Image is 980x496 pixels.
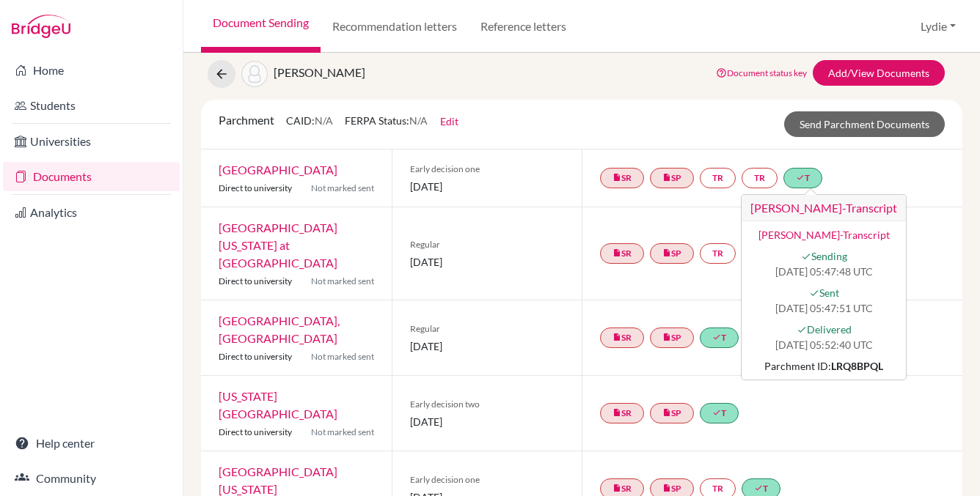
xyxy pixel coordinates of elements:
[700,327,739,348] a: doneT
[12,15,70,38] img: Bridge-U
[754,484,763,492] i: done
[600,327,644,348] a: insert_drive_fileSR
[612,248,621,257] i: insert_drive_file
[410,398,565,411] span: Early decision two
[783,168,822,188] a: doneT[PERSON_NAME]-Transcript [PERSON_NAME]-Transcript doneSending [DATE] 05:47:48 UTC doneSent [...
[612,333,621,341] i: insert_drive_file
[612,408,621,417] i: insert_drive_file
[311,426,374,439] span: Not marked sent
[3,56,180,85] a: Home
[914,12,962,40] button: Lydie
[750,264,897,279] span: [DATE] 05:47:48 UTC
[797,325,807,335] i: done
[700,168,736,188] a: TR
[410,473,565,486] span: Early decision one
[219,389,337,421] a: [US_STATE][GEOGRAPHIC_DATA]
[410,254,565,270] span: [DATE]
[809,288,819,298] i: done
[219,113,274,127] span: Parchment
[219,221,337,270] a: [GEOGRAPHIC_DATA][US_STATE] at [GEOGRAPHIC_DATA]
[612,484,621,492] i: insert_drive_file
[311,275,374,288] span: Not marked sent
[750,248,897,264] span: Sending
[3,198,180,227] a: Analytics
[700,403,739,423] a: doneT
[219,275,292,286] span: Direct to university
[750,300,897,316] span: [DATE] 05:47:51 UTC
[662,484,671,492] i: insert_drive_file
[219,314,340,345] a: [GEOGRAPHIC_DATA], [GEOGRAPHIC_DATA]
[662,333,671,341] i: insert_drive_file
[600,168,644,188] a: insert_drive_fileSR
[650,243,694,264] a: insert_drive_fileSP
[410,322,565,336] span: Regular
[286,114,333,127] span: CAID:
[600,403,644,423] a: insert_drive_fileSR
[410,163,565,176] span: Early decision one
[742,195,906,221] h3: [PERSON_NAME]-Transcript
[662,173,671,182] i: insert_drive_file
[662,248,671,257] i: insert_drive_file
[750,322,897,337] span: Delivered
[410,338,565,354] span: [DATE]
[650,403,694,423] a: insert_drive_fileSP
[750,337,897,352] span: [DATE] 05:52:40 UTC
[700,243,736,264] a: TR
[784,111,945,137] a: Send Parchment Documents
[813,60,945,86] a: Add/View Documents
[410,414,565,429] span: [DATE]
[219,426,292,437] span: Direct to university
[3,162,180,191] a: Documents
[801,251,811,262] i: done
[439,113,459,130] button: Edit
[311,350,374,363] span: Not marked sent
[219,464,337,496] a: [GEOGRAPHIC_DATA][US_STATE]
[612,173,621,182] i: insert_drive_file
[219,182,292,193] span: Direct to university
[409,114,428,127] span: N/A
[3,429,180,458] a: Help center
[410,238,565,251] span: Regular
[219,351,292,362] span: Direct to university
[662,408,671,417] i: insert_drive_file
[742,168,778,188] a: TR
[600,243,644,264] a: insert_drive_fileSR
[758,229,890,241] a: [PERSON_NAME]-Transcript
[410,179,565,194] span: [DATE]
[716,67,807,78] a: Document status key
[831,360,883,372] strong: LRQ8BPQL
[650,327,694,348] a: insert_drive_fileSP
[315,114,333,127] span: N/A
[311,182,374,195] span: Not marked sent
[274,65,365,79] span: [PERSON_NAME]
[712,333,721,341] i: done
[3,127,180,156] a: Universities
[712,408,721,417] i: done
[796,173,805,182] i: done
[750,285,897,300] span: Sent
[219,163,337,177] a: [GEOGRAPHIC_DATA]
[345,114,428,127] span: FERPA Status:
[650,168,694,188] a: insert_drive_fileSP
[750,358,897,374] div: Parchment ID:
[3,91,180,120] a: Students
[3,464,180,493] a: Community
